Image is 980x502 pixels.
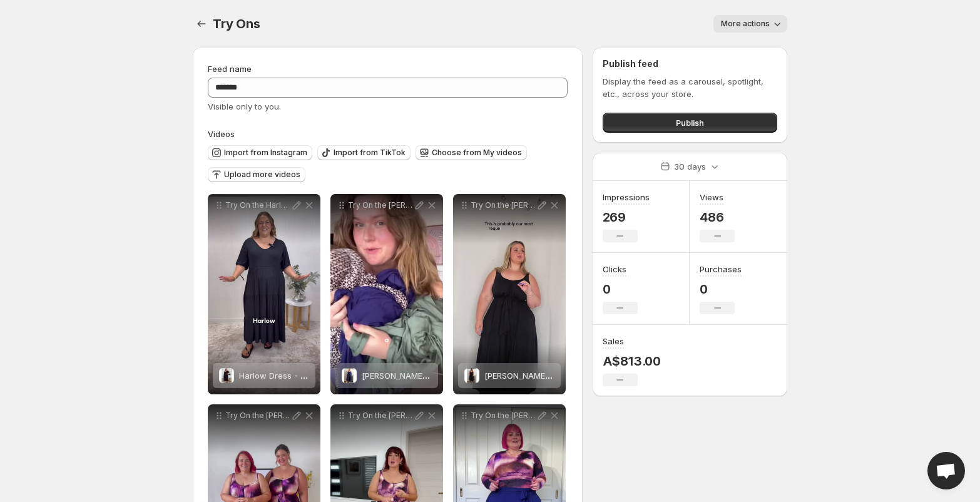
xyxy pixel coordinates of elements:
span: Upload more videos [224,170,300,180]
button: Publish [603,113,777,133]
span: Videos [208,129,235,139]
h3: Purchases [700,263,742,275]
div: Try On the [PERSON_NAME] Jumpsuit in Navy with [PERSON_NAME]Frankie Jumpsuit - Navy[PERSON_NAME] ... [330,194,443,394]
button: Choose from My videos [416,145,527,160]
p: Try On the [PERSON_NAME] Jumpsuit with [PERSON_NAME] & [PERSON_NAME] [225,411,290,421]
p: Display the feed as a carousel, spotlight, etc., across your store. [603,75,777,100]
a: Open chat [927,452,965,489]
span: Import from Instagram [224,148,307,158]
span: Try Ons [213,16,260,31]
span: Feed name [208,64,252,74]
button: Upload more videos [208,167,305,182]
button: Settings [193,15,210,33]
span: [PERSON_NAME] - Black [484,371,578,381]
p: 269 [603,210,650,225]
span: Publish [676,116,704,129]
button: More actions [713,15,787,33]
button: Import from Instagram [208,145,312,160]
h3: Views [700,191,723,203]
h3: Sales [603,335,624,347]
p: Try On the Harlow Dress in Black with [PERSON_NAME] [225,200,290,210]
p: A$813.00 [603,354,661,369]
button: Import from TikTok [317,145,411,160]
h3: Impressions [603,191,650,203]
span: More actions [721,19,770,29]
p: Try On the [PERSON_NAME] Top with [PERSON_NAME] [471,411,536,421]
p: Try On the [PERSON_NAME] Jumpsuit in Navy with [PERSON_NAME] [348,200,413,210]
p: Try On the [PERSON_NAME] Jumpsuit in Haze with [PERSON_NAME] [348,411,413,421]
h3: Clicks [603,263,626,275]
div: Try On the [PERSON_NAME] Jumpsuit in Black with [PERSON_NAME]Frankie Jumpsuit - Black[PERSON_NAME... [453,194,566,394]
span: [PERSON_NAME] - Navy [362,371,453,381]
span: Choose from My videos [432,148,522,158]
span: Visible only to you. [208,101,281,111]
div: Try On the Harlow Dress in Black with [PERSON_NAME]Harlow Dress - BlackHarlow Dress - Black [208,194,320,394]
p: 30 days [674,160,706,173]
p: 0 [603,282,638,297]
span: Import from TikTok [334,148,406,158]
p: Try On the [PERSON_NAME] Jumpsuit in Black with [PERSON_NAME] [471,200,536,210]
p: 0 [700,282,742,297]
h2: Publish feed [603,58,777,70]
p: 486 [700,210,735,225]
span: Harlow Dress - Black [239,371,322,381]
